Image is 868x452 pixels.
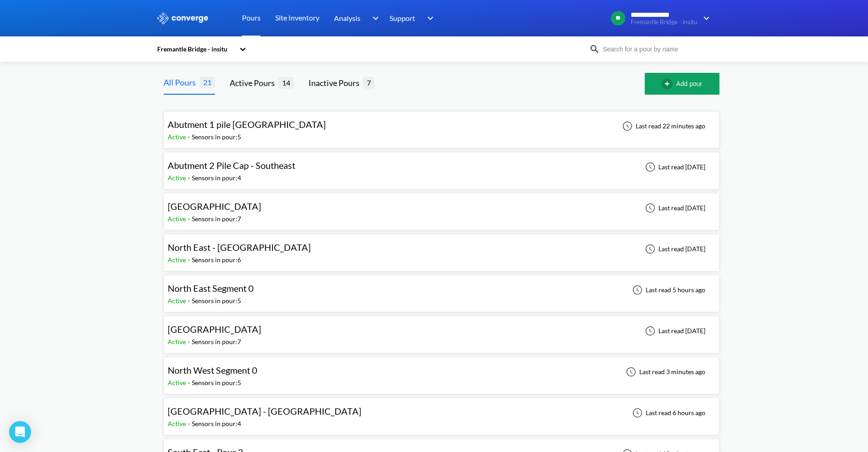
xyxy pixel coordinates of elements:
span: - [188,174,192,182]
a: Abutment 1 pile [GEOGRAPHIC_DATA]Active-Sensors in pour:5Last read 22 minutes ago [164,122,719,129]
div: Last read [DATE] [640,203,708,213]
div: Last read 5 hours ago [627,284,708,295]
span: - [188,256,192,264]
span: Abutment 1 pile [GEOGRAPHIC_DATA] [168,119,326,130]
div: Last read [DATE] [640,244,708,254]
span: 7 [363,77,375,88]
span: Support [390,12,415,24]
span: 14 [278,77,294,88]
span: Active [168,297,188,305]
div: Sensors in pour: 4 [192,173,241,183]
span: - [188,379,192,386]
div: All Pours [164,76,200,89]
div: Fremantle Bridge - insitu [156,44,235,54]
img: logo_ewhite.svg [156,12,209,24]
a: Abutment 2 Pile Cap - SoutheastActive-Sensors in pour:4Last read [DATE] [164,163,719,170]
span: North East Segment 0 [168,283,254,294]
input: Search for a pour by name [600,44,710,54]
div: Last read [DATE] [640,162,708,173]
img: downArrow.svg [421,13,436,24]
a: North West Segment 0Active-Sensors in pour:5Last read 3 minutes ago [164,367,719,375]
div: Sensors in pour: 7 [192,337,241,347]
img: downArrow.svg [366,13,381,24]
img: icon-search.svg [589,44,600,55]
div: Last read 3 minutes ago [621,366,708,377]
a: [GEOGRAPHIC_DATA]Active-Sensors in pour:7Last read [DATE] [164,203,719,211]
span: Active [168,174,188,182]
button: Add pour [645,73,719,95]
div: Sensors in pour: 5 [192,296,241,306]
span: Active [168,338,188,345]
span: North West Segment 0 [168,365,257,376]
img: add-circle-outline.svg [662,78,676,89]
span: Active [168,256,188,264]
a: North East Segment 0Active-Sensors in pour:5Last read 5 hours ago [164,285,719,293]
span: - [188,338,192,345]
div: Sensors in pour: 5 [192,378,241,388]
div: Active Pours [230,76,278,89]
span: Analysis [334,12,360,24]
div: Inactive Pours [308,76,363,89]
div: Last read [DATE] [640,325,708,336]
div: Sensors in pour: 7 [192,214,241,224]
div: Open Intercom Messenger [9,421,31,443]
a: [GEOGRAPHIC_DATA]Active-Sensors in pour:7Last read [DATE] [164,326,719,334]
a: [GEOGRAPHIC_DATA] - [GEOGRAPHIC_DATA]Active-Sensors in pour:4Last read 6 hours ago [164,408,719,416]
img: downArrow.svg [698,13,712,24]
span: - [188,133,192,141]
span: Active [168,379,188,386]
div: Last read 6 hours ago [627,407,708,418]
div: Sensors in pour: 6 [192,255,241,265]
span: - [188,215,192,223]
span: Abutment 2 Pile Cap - Southeast [168,160,295,171]
div: Sensors in pour: 4 [192,419,241,429]
div: Sensors in pour: 5 [192,132,241,142]
span: North East - [GEOGRAPHIC_DATA] [168,242,311,253]
span: - [188,420,192,427]
span: [GEOGRAPHIC_DATA] - [GEOGRAPHIC_DATA] [168,406,361,416]
a: North East - [GEOGRAPHIC_DATA]Active-Sensors in pour:6Last read [DATE] [164,244,719,252]
span: Active [168,420,188,427]
span: [GEOGRAPHIC_DATA] [168,324,261,335]
span: [GEOGRAPHIC_DATA] [168,201,261,212]
div: Last read 22 minutes ago [617,121,708,132]
span: Active [168,215,188,223]
span: - [188,297,192,305]
span: 21 [200,76,215,88]
span: Fremantle Bridge - insitu [631,19,698,25]
span: Active [168,133,188,141]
